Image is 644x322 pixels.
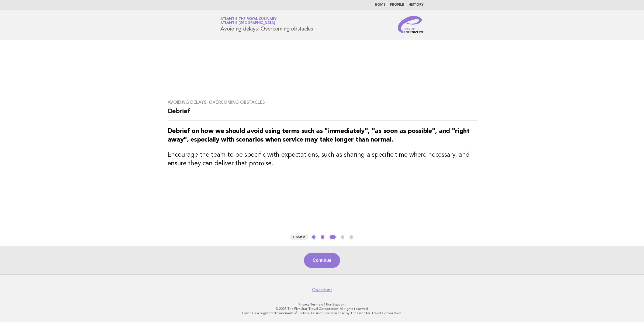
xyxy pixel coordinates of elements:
[220,17,276,25] a: Atlantis the Royal CulinaryAtlantis [GEOGRAPHIC_DATA]
[157,302,487,307] p: · ·
[157,311,487,315] p: Forbes is a registered trademark of Forbes LLC used under license by The Five Star Travel Corpora...
[375,3,386,6] a: Home
[333,303,346,306] a: Support
[168,151,477,168] h3: Encourage the team to be specific with expectations, such as sharing a specific time where necess...
[329,234,337,240] button: 3
[168,107,477,120] h2: Debrief
[311,234,317,240] button: 1
[157,307,487,311] p: © 2025 The Five Star Travel Corporation. All rights reserved.
[220,18,313,32] h1: Avoiding delays: Overcoming obstacles
[320,234,325,240] button: 2
[220,22,275,25] span: Atlantis [GEOGRAPHIC_DATA]
[168,100,477,105] h3: Avoiding delays: Overcoming obstacles
[299,303,309,306] a: Privacy
[304,253,340,268] button: Continue
[310,303,332,306] a: Terms of Use
[290,234,307,240] button: < Previous
[390,3,404,6] a: Profile
[408,3,424,6] a: History
[168,128,470,143] strong: Debrief on how we should avoid using terms such as "immediately", "as soon as possible", and "rig...
[312,287,332,293] a: Questions
[398,16,424,33] img: Service Energizers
